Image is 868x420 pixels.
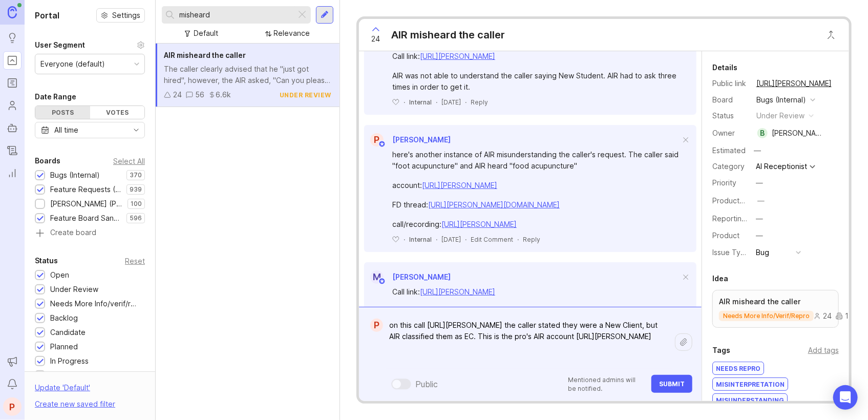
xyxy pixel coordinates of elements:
[8,6,17,18] img: Canny Home
[568,375,645,393] p: Mentioned admins will be notified.
[164,64,331,86] div: The caller clearly advised that he "just got hired", however, the AIR asked, "Can you please clar...
[40,58,105,70] div: Everyone (default)
[712,178,736,187] label: Priority
[216,89,231,100] div: 6.6k
[50,198,122,209] div: [PERSON_NAME] (Public)
[712,214,767,223] label: Reporting Team
[757,195,765,206] div: —
[54,124,78,136] div: All time
[131,200,142,208] p: 100
[3,29,22,47] a: Ideas
[50,327,86,338] div: Candidate
[383,316,675,369] textarea: on this call [URL][PERSON_NAME] the caller stated they were a New Client, but AIR classified them...
[35,155,60,167] div: Boards
[392,272,451,281] span: [PERSON_NAME]
[3,397,22,416] button: P
[517,235,519,244] div: ·
[392,70,680,93] div: AIR was not able to understand the caller saying New Student. AIR had to ask three times in order...
[274,28,310,39] div: Relevance
[836,312,853,320] div: 13
[130,171,142,179] p: 370
[713,394,787,406] div: misunderstanding
[441,220,517,228] a: [URL][PERSON_NAME]
[712,94,748,106] div: Board
[364,270,451,284] a: M[PERSON_NAME]
[50,284,98,295] div: Under Review
[659,380,685,388] span: Submit
[35,106,90,119] div: Posts
[712,248,750,257] label: Issue Type
[50,298,140,309] div: Needs More Info/verif/repro
[756,230,763,241] div: —
[420,52,495,60] a: [URL][PERSON_NAME]
[392,180,680,191] div: account:
[713,362,764,374] div: NEEDS REPRO
[441,98,461,106] time: [DATE]
[370,319,383,332] div: P
[35,229,145,238] a: Create board
[3,141,22,160] a: Changelog
[50,312,78,324] div: Backlog
[808,345,839,356] div: Add tags
[404,98,405,107] div: ·
[753,77,835,90] a: [URL][PERSON_NAME]
[754,194,768,207] button: ProductboardID
[164,51,246,59] span: AIR misheard the caller
[378,278,386,285] img: member badge
[420,287,495,296] a: [URL][PERSON_NAME]
[465,98,467,107] div: ·
[392,51,680,62] div: Call link:
[428,200,560,209] a: [URL][PERSON_NAME][DOMAIN_NAME]
[391,28,505,42] div: AIR misheard the caller
[3,119,22,137] a: Autopilot
[471,235,513,244] div: Edit Comment
[50,269,69,281] div: Open
[280,91,331,99] div: under review
[50,370,115,381] div: Recently Released
[392,286,680,298] div: Call link:
[3,51,22,70] a: Portal
[833,385,858,410] div: Open Intercom Messenger
[821,25,841,45] button: Close button
[392,306,680,317] div: The AIR had a hard time understanding "No venue" instead of "New venue".
[713,378,788,390] div: misinterpretation
[50,355,89,367] div: In Progress
[35,9,59,22] h1: Portal
[756,163,807,170] div: AI Receptionist
[372,33,380,45] span: 24
[712,147,746,154] div: Estimated
[50,170,100,181] div: Bugs (Internal)
[404,235,405,244] div: ·
[3,96,22,115] a: Users
[751,144,764,157] div: —
[194,28,219,39] div: Default
[712,161,748,172] div: Category
[756,177,763,188] div: —
[130,185,142,194] p: 939
[712,290,839,328] a: AIR misheard the callerneeds more info/verif/repro2413
[471,98,488,107] div: Reply
[364,133,451,146] a: P[PERSON_NAME]
[3,74,22,92] a: Roadmaps
[50,184,121,195] div: Feature Requests (Internal)
[378,140,386,148] img: member badge
[756,94,806,106] div: Bugs (Internal)
[723,312,810,320] p: needs more info/verif/repro
[35,398,115,410] div: Create new saved filter
[35,39,85,51] div: User Segment
[96,8,145,23] button: Settings
[35,255,58,267] div: Status
[113,158,145,164] div: Select All
[712,231,739,240] label: Product
[35,382,90,398] div: Update ' Default '
[651,375,692,393] button: Submit
[90,106,145,119] div: Votes
[130,214,142,222] p: 596
[156,44,340,107] a: AIR misheard the callerThe caller clearly advised that he "just got hired", however, the AIR aske...
[772,128,827,139] div: [PERSON_NAME]
[3,375,22,393] button: Notifications
[195,89,204,100] div: 56
[112,10,140,20] span: Settings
